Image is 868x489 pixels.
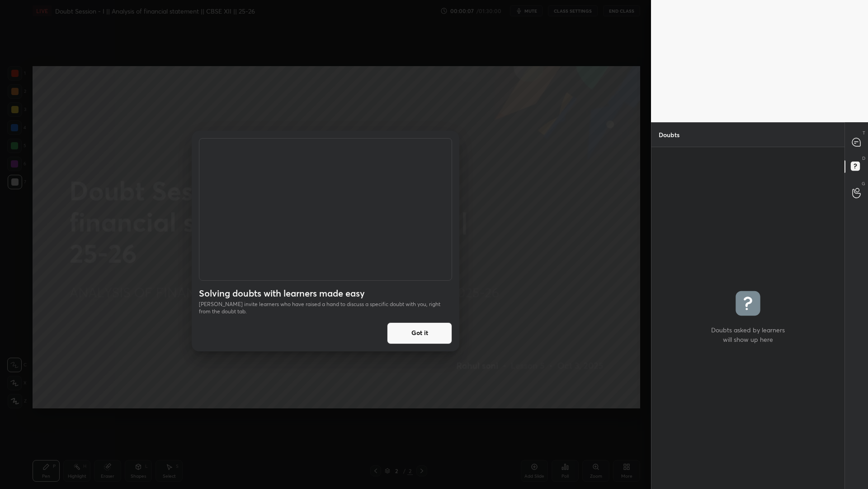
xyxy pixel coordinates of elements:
p: Doubts [651,123,687,147]
h4: Solving doubts with learners made easy [199,288,452,299]
p: D [862,155,865,162]
div: grid [651,147,844,489]
button: Got it [387,322,452,344]
p: G [862,180,865,187]
p: T [863,129,865,136]
p: [PERSON_NAME] invite learners who have raised a hand to discuss a specific doubt with you, right ... [199,301,452,315]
